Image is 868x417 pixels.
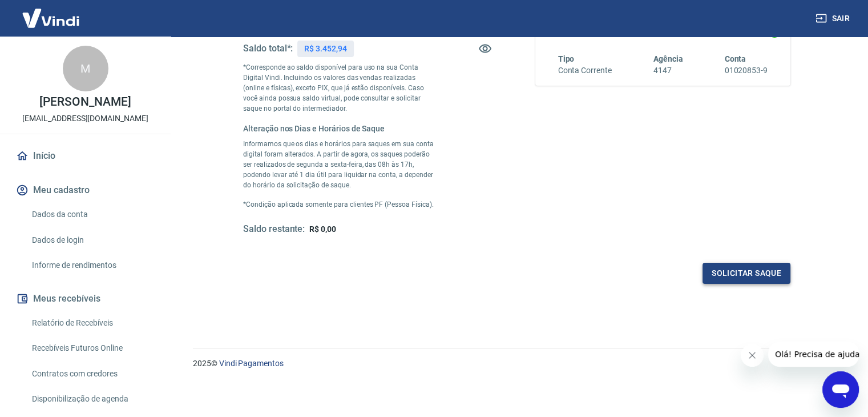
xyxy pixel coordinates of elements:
[39,96,131,108] p: [PERSON_NAME]
[243,43,293,54] h5: Saldo total*:
[243,223,305,235] h5: Saldo restante:
[243,199,435,210] p: *Condição aplicada somente para clientes PF (Pessoa Física).
[27,311,157,335] a: Relatório de Recebíveis
[243,62,435,114] p: *Corresponde ao saldo disponível para uso na sua Conta Digital Vindi. Incluindo os valores das ve...
[724,54,746,63] span: Conta
[14,286,157,311] button: Meus recebíveis
[304,43,346,55] p: R$ 3.452,94
[558,65,612,77] h6: Conta Corrente
[219,359,284,368] a: Vindi Pagamentos
[243,139,435,190] p: Informamos que os dias e horários para saques em sua conta digital foram alterados. A partir de a...
[741,344,764,367] iframe: Fechar mensagem
[243,123,435,134] h6: Alteração nos Dias e Horários de Saque
[813,8,854,29] button: Sair
[309,224,336,234] span: R$ 0,00
[27,203,157,226] a: Dados da conta
[14,143,157,169] a: Início
[653,65,683,77] h6: 4147
[724,65,768,77] h6: 01020853-9
[27,336,157,360] a: Recebíveis Futuros Online
[558,54,575,63] span: Tipo
[27,387,157,411] a: Disponibilização de agenda
[27,228,157,252] a: Dados de login
[27,362,157,386] a: Contratos com credores
[22,113,148,125] p: [EMAIL_ADDRESS][DOMAIN_NAME]
[7,8,96,17] span: Olá! Precisa de ajuda?
[822,371,859,408] iframe: Botão para abrir a janela de mensagens
[703,263,790,284] button: Solicitar saque
[653,54,683,63] span: Agência
[27,254,157,277] a: Informe de rendimentos
[63,46,108,91] div: M
[14,1,88,35] img: Vindi
[14,178,157,203] button: Meu cadastro
[193,358,841,370] p: 2025 ©
[768,342,859,367] iframe: Mensagem da empresa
